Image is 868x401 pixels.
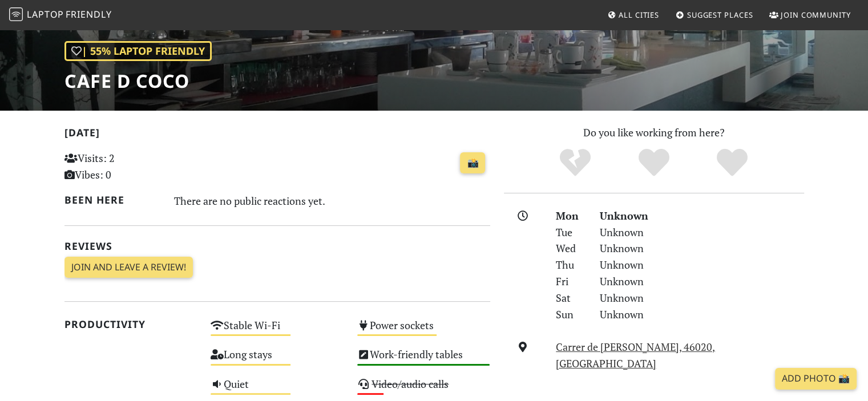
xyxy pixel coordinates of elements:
div: Unknown [593,240,811,257]
h2: Been here [64,194,161,206]
div: Unknown [593,290,811,306]
s: Video/audio calls [372,377,449,391]
div: Sun [549,306,592,323]
span: Friendly [66,8,111,21]
a: Carrer de [PERSON_NAME], 46020, [GEOGRAPHIC_DATA] [556,340,715,370]
div: No [536,147,615,179]
p: Visits: 2 Vibes: 0 [64,150,197,183]
h2: Productivity [64,318,197,330]
div: Thu [549,257,592,273]
span: Suggest Places [687,10,753,20]
div: Yes [615,147,693,179]
a: Join and leave a review! [64,257,193,278]
div: Definitely! [693,147,772,179]
h2: [DATE] [64,127,490,143]
a: Suggest Places [671,5,758,25]
div: Work-friendly tables [350,345,497,374]
a: LaptopFriendly LaptopFriendly [9,5,112,25]
span: All Cities [619,10,659,20]
div: Unknown [593,273,811,290]
p: Do you like working from here? [504,124,804,141]
span: Join Community [781,10,851,20]
div: Stable Wi-Fi [204,316,350,345]
span: Laptop [27,8,64,21]
div: Unknown [593,208,811,224]
div: Unknown [593,224,811,241]
div: There are no public reactions yet. [174,192,490,210]
div: Wed [549,240,592,257]
div: Power sockets [350,316,497,345]
a: All Cities [603,5,664,25]
div: Tue [549,224,592,241]
a: 📸 [460,152,485,174]
a: Join Community [765,5,855,25]
h1: Cafe D Coco [64,70,212,92]
div: Long stays [204,345,350,374]
div: Mon [549,208,592,224]
div: Unknown [593,257,811,273]
a: Add Photo 📸 [775,368,857,390]
div: Sat [549,290,592,306]
h2: Reviews [64,240,490,252]
img: LaptopFriendly [9,7,23,21]
div: Unknown [593,306,811,323]
div: Fri [549,273,592,290]
div: | 55% Laptop Friendly [64,41,212,61]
